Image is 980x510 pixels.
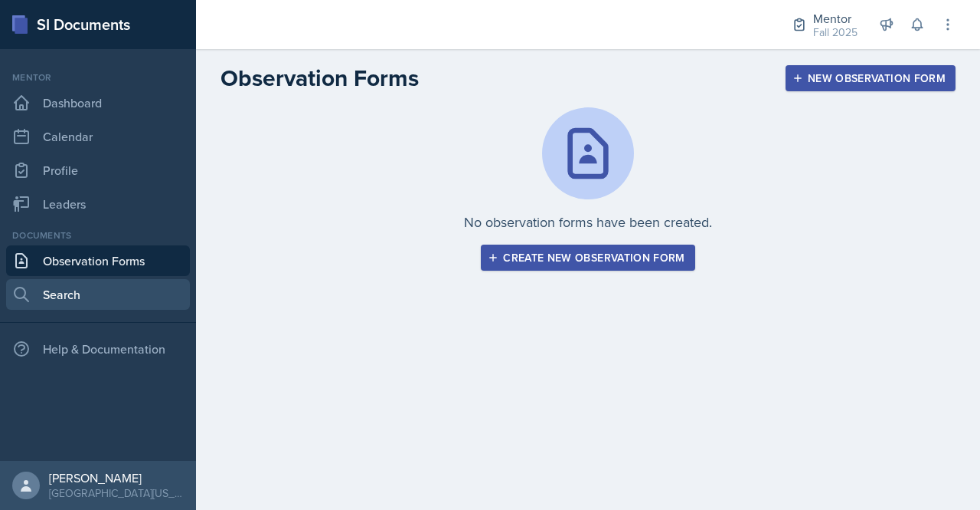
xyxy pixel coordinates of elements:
[813,25,857,41] div: Fall 2025
[464,212,712,232] p: No observation forms have been created.
[6,279,190,310] a: Search
[49,485,184,501] div: [GEOGRAPHIC_DATA][US_STATE]
[491,252,684,264] div: Create new observation form
[6,87,190,118] a: Dashboard
[813,9,857,28] div: Mentor
[6,155,190,186] a: Profile
[6,245,190,276] a: Observation Forms
[6,334,190,364] div: Help & Documentation
[6,71,190,84] div: Mentor
[6,121,190,152] a: Calendar
[6,189,190,219] a: Leaders
[49,470,184,485] div: [PERSON_NAME]
[795,72,946,84] div: New Observation Form
[786,65,955,91] button: New Observation Form
[481,245,694,271] button: Create new observation form
[6,229,190,242] div: Documents
[220,64,419,92] h2: Observation Forms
